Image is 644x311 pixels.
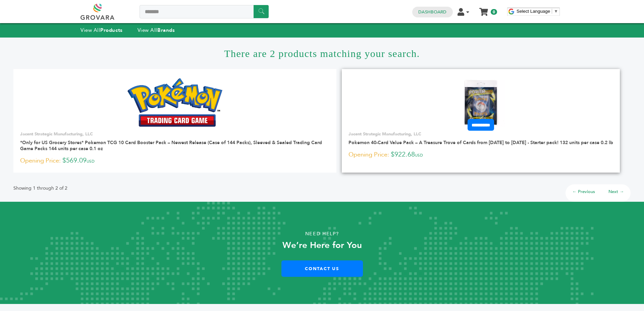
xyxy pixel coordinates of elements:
[100,27,122,34] strong: Products
[20,139,322,152] a: *Only for US Grocery Stores* Pokemon TCG 10 Card Booster Pack – Newest Release (Case of 144 Packs...
[32,229,612,239] p: Need Help?
[517,9,558,14] a: Select Language​
[281,260,363,277] a: Contact Us
[13,184,67,192] p: Showing 1 through 2 of 2
[20,156,61,165] span: Opening Price:
[418,9,446,15] a: Dashboard
[480,6,488,13] a: My Cart
[348,150,613,160] p: $922.68
[282,239,362,251] strong: We’re Here for You
[127,78,222,126] img: *Only for US Grocery Stores* Pokemon TCG 10 Card Booster Pack – Newest Release (Case of 144 Packs...
[457,78,505,127] img: Pokemon 40-Card Value Pack – A Treasure Trove of Cards from 1996 to 2024 - Starter pack! 132 unit...
[138,27,175,34] a: View AllBrands
[517,9,550,14] span: Select Language
[13,38,631,69] h1: There are 2 products matching your search.
[348,150,389,159] span: Opening Price:
[20,156,330,166] p: $569.09
[140,5,269,18] input: Search a product or brand...
[157,27,175,34] strong: Brands
[554,9,558,14] span: ▼
[20,131,330,137] p: Jacent Strategic Manufacturing, LLC
[80,27,123,34] a: View AllProducts
[348,131,613,137] p: Jacent Strategic Manufacturing, LLC
[491,9,497,15] span: 0
[87,159,95,164] span: USD
[572,189,595,195] a: ← Previous
[348,139,613,146] a: Pokemon 40-Card Value Pack – A Treasure Trove of Cards from [DATE] to [DATE] - Starter pack! 132 ...
[608,189,624,195] a: Next →
[552,9,552,14] span: ​
[415,152,423,158] span: USD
